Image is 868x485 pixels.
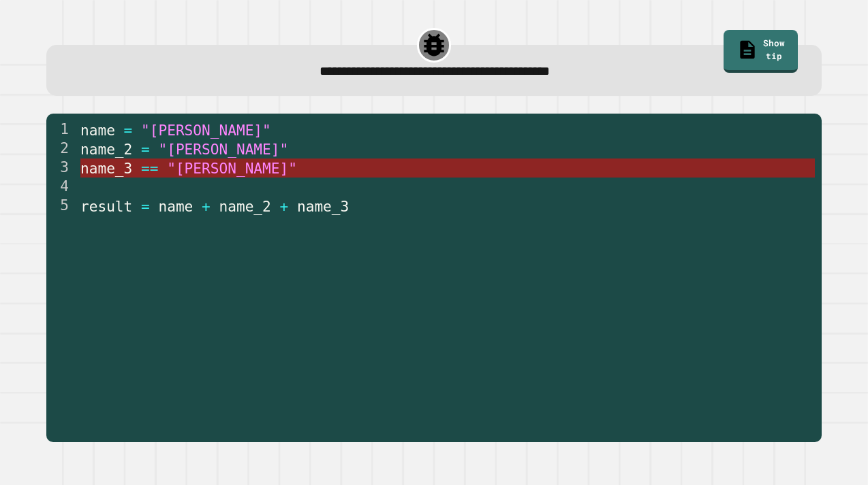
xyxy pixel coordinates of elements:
span: "[PERSON_NAME]" [167,160,297,177]
span: name [159,198,193,215]
span: = [141,198,150,215]
span: name_3 [297,198,349,215]
span: + [202,198,211,215]
div: 3 [46,158,78,178]
span: = [141,141,150,158]
span: + [280,198,289,215]
div: 5 [46,197,78,216]
span: == [141,160,158,177]
span: = [124,122,133,139]
a: Show tip [724,30,798,73]
span: name_2 [219,198,271,215]
span: result [80,198,132,215]
div: 1 [46,120,78,139]
span: "[PERSON_NAME]" [159,141,289,158]
span: name_3 [80,160,132,177]
span: name [80,122,115,139]
span: "[PERSON_NAME]" [141,122,271,139]
div: 2 [46,139,78,158]
span: name_2 [80,141,132,158]
div: 4 [46,178,78,197]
